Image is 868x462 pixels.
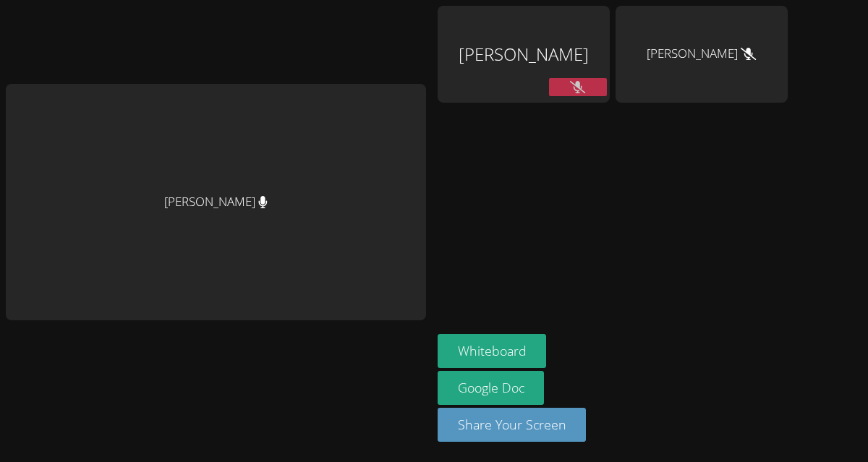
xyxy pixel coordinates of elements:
[438,408,587,442] button: Share Your Screen
[616,6,788,103] div: [PERSON_NAME]
[438,334,547,368] button: Whiteboard
[6,84,426,320] div: [PERSON_NAME]
[438,6,610,103] div: [PERSON_NAME]
[438,371,545,405] a: Google Doc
